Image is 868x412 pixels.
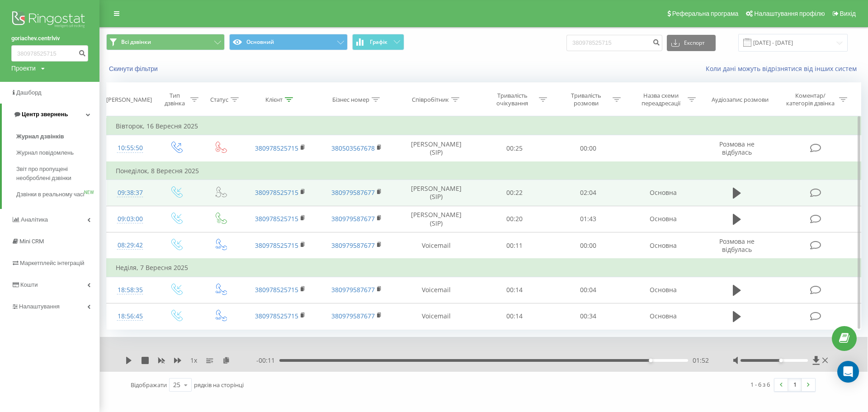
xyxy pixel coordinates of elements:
a: Журнал дзвінків [16,128,99,145]
td: 00:20 [478,206,552,232]
span: Розмова не відбулась [719,237,755,254]
span: Налаштування профілю [754,10,825,17]
td: [PERSON_NAME] (SIP) [395,206,477,232]
div: 18:56:45 [116,308,145,325]
td: Основна [625,277,702,303]
button: Скинути фільтри [106,65,162,73]
input: Пошук за номером [11,45,88,62]
td: Понеділок, 8 Вересня 2025 [107,162,861,180]
span: Вихід [840,10,856,17]
div: Тривалість розмови [562,92,610,107]
div: Бізнес номер [332,96,369,104]
td: [PERSON_NAME] (SIP) [395,135,477,162]
td: 00:25 [478,135,552,162]
span: Аналiтика [21,216,48,223]
div: Статус [210,96,228,104]
td: 00:04 [552,277,625,303]
span: Відображати [131,381,167,389]
td: Вівторок, 16 Вересня 2025 [107,117,861,135]
a: 380979587677 [331,241,375,250]
td: Voicemail [395,303,477,329]
span: 1 x [190,356,197,365]
div: Accessibility label [649,359,652,362]
a: Журнал повідомлень [16,145,99,161]
td: Voicemail [395,232,477,259]
button: Експорт [667,35,716,51]
span: Mini CRM [19,238,44,245]
button: Основний [229,34,348,50]
a: 1 [788,379,802,391]
input: Пошук за номером [566,35,662,51]
div: Співробітник [412,96,449,104]
td: 00:34 [552,303,625,329]
span: Звіт про пропущені необроблені дзвінки [16,165,95,183]
td: [PERSON_NAME] (SIP) [395,180,477,206]
td: 00:14 [478,277,552,303]
a: Звіт про пропущені необроблені дзвінки [16,161,99,186]
td: 00:00 [552,135,625,162]
span: 01:52 [693,356,709,365]
span: Всі дзвінки [121,38,151,46]
a: 380978525715 [255,144,298,152]
span: Дашборд [16,89,42,96]
div: 08:29:42 [116,237,145,254]
span: Центр звернень [22,111,68,118]
td: Voicemail [395,277,477,303]
button: Всі дзвінки [106,34,225,50]
a: Дзвінки в реальному часіNEW [16,186,99,203]
td: 00:22 [478,180,552,206]
span: Журнал дзвінків [16,132,64,141]
div: Аудіозапис розмови [712,96,769,104]
a: goriachev.centrlviv [11,34,88,43]
td: Основна [625,232,702,259]
a: Коли дані можуть відрізнятися вiд інших систем [706,64,861,73]
div: Клієнт [265,96,283,104]
td: 02:04 [552,180,625,206]
a: 380978525715 [255,241,298,250]
a: 380503567678 [331,144,375,152]
div: Проекти [11,64,36,73]
span: - 00:11 [256,356,279,365]
a: 380978525715 [255,188,298,197]
span: Маркетплейс інтеграцій [20,260,85,266]
div: Тривалість очікування [488,92,537,107]
div: Коментар/категорія дзвінка [784,92,837,107]
div: Open Intercom Messenger [837,361,859,383]
div: Тип дзвінка [162,92,188,107]
td: 00:00 [552,232,625,259]
div: 10:55:50 [116,139,145,157]
div: 1 - 6 з 6 [750,380,770,389]
td: 01:43 [552,206,625,232]
a: 380978525715 [255,312,298,320]
a: 380979587677 [331,188,375,197]
span: Налаштування [19,303,60,310]
span: рядків на сторінці [194,381,244,389]
span: Реферальна програма [672,10,739,17]
button: Графік [352,34,404,50]
td: Основна [625,180,702,206]
a: Центр звернень [2,104,99,125]
a: 380978525715 [255,285,298,294]
td: 00:11 [478,232,552,259]
span: Кошти [20,281,38,288]
div: 09:38:37 [116,184,145,202]
div: [PERSON_NAME] [106,96,152,104]
a: 380979587677 [331,285,375,294]
div: Назва схеми переадресації [637,92,685,107]
span: Дзвінки в реальному часі [16,190,84,199]
div: 18:58:35 [116,281,145,299]
img: Ringostat logo [11,9,88,32]
span: Журнал повідомлень [16,148,74,157]
div: 09:03:00 [116,210,145,228]
a: 380978525715 [255,214,298,223]
td: 00:14 [478,303,552,329]
a: 380979587677 [331,214,375,223]
a: 380979587677 [331,312,375,320]
td: Неділя, 7 Вересня 2025 [107,259,861,277]
div: Accessibility label [779,359,783,362]
div: 25 [173,380,180,389]
span: Розмова не відбулась [719,140,755,156]
td: Основна [625,206,702,232]
span: Графік [370,39,387,45]
td: Основна [625,303,702,329]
